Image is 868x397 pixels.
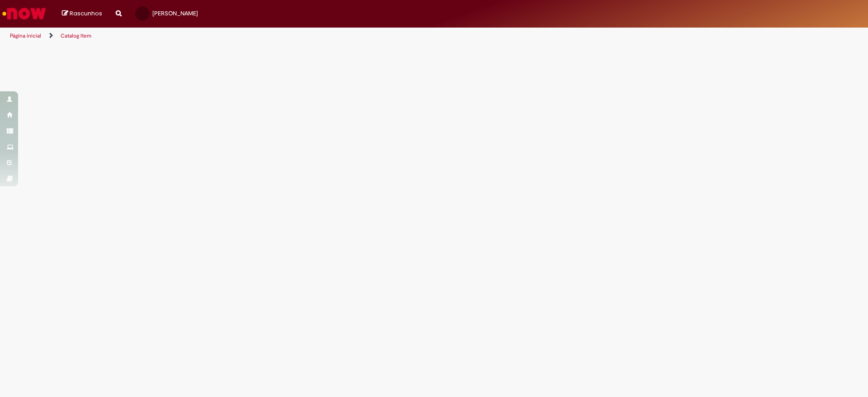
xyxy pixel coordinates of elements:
span: Rascunhos [70,9,102,18]
a: Página inicial [10,32,41,39]
a: Rascunhos [62,9,102,18]
span: [PERSON_NAME] [152,9,198,17]
a: Catalog Item [61,32,91,39]
img: ServiceNow [1,5,47,23]
ul: Trilhas de página [7,28,572,44]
